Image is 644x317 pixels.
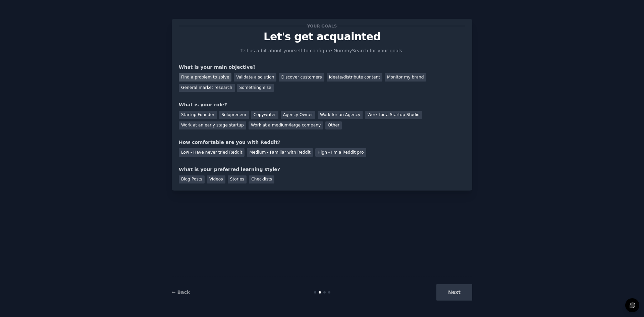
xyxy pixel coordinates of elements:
div: Solopreneur [219,111,249,119]
div: High - I'm a Reddit pro [315,148,366,157]
div: Other [325,121,342,130]
div: Stories [228,175,247,184]
div: Startup Founder [179,111,217,119]
div: Work for a Startup Studio [365,111,422,119]
div: Monitor my brand [385,73,426,82]
div: How comfortable are you with Reddit? [179,139,465,146]
div: Something else [237,84,274,92]
div: Find a problem to solve [179,73,231,82]
div: Copywriter [251,111,278,119]
a: ← Back [172,289,190,295]
div: Blog Posts [179,175,205,184]
div: Videos [207,175,225,184]
div: General market research [179,84,235,92]
div: Agency Owner [281,111,315,119]
span: Your goals [306,22,338,30]
div: Medium - Familiar with Reddit [247,148,313,157]
div: Validate a solution [234,73,276,82]
p: Let's get acquainted [179,31,465,43]
div: What is your preferred learning style? [179,166,465,173]
div: Discover customers [279,73,324,82]
div: Low - Have never tried Reddit [179,148,245,157]
div: What is your main objective? [179,64,465,71]
div: Work at an early stage startup [179,121,246,130]
div: Ideate/distribute content [327,73,382,82]
div: Checklists [249,175,274,184]
div: Work for an Agency [318,111,363,119]
div: Work at a medium/large company [249,121,323,130]
div: What is your role? [179,101,465,108]
p: Tell us a bit about yourself to configure GummySearch for your goals. [237,47,407,54]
